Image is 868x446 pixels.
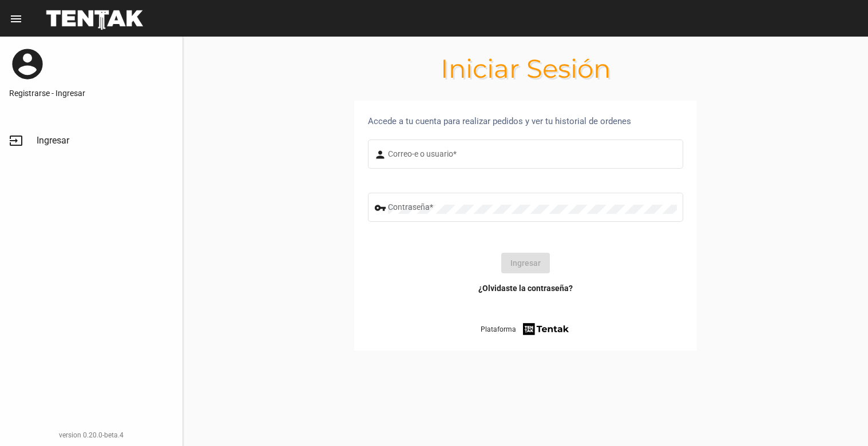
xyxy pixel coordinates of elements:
[9,46,46,82] mat-icon: account_circle
[478,282,573,294] a: ¿Olvidaste la contraseña?
[368,114,683,128] div: Accede a tu cuenta para realizar pedidos y ver tu historial de ordenes
[374,148,388,162] mat-icon: person
[521,321,570,337] img: tentak-firm.png
[481,321,570,337] a: Plataforma
[9,134,23,148] mat-icon: input
[9,87,173,99] a: Registrarse - Ingresar
[183,59,868,78] h1: Iniciar Sesión
[9,429,173,441] div: version 0.20.0-beta.4
[374,201,388,215] mat-icon: vpn_key
[9,12,23,26] mat-icon: menu
[481,324,516,335] span: Plataforma
[37,135,69,146] span: Ingresar
[501,253,550,273] button: Ingresar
